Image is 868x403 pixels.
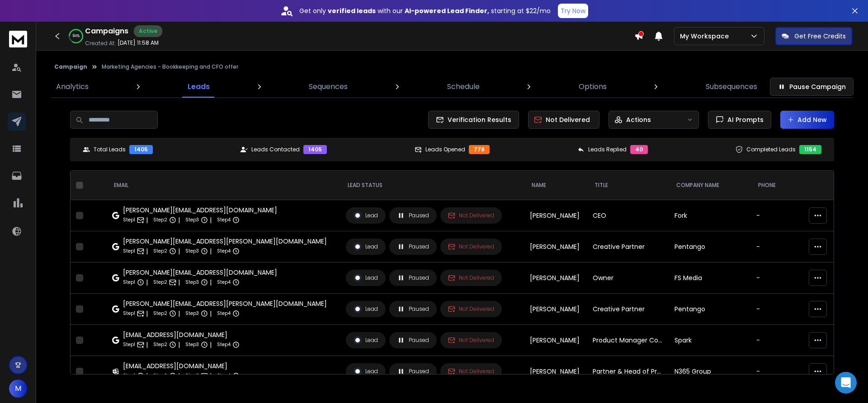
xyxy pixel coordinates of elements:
[251,146,300,153] p: Leads Contacted
[153,247,167,256] p: Step 2
[448,305,494,313] div: Not Delivered
[123,309,135,318] p: Step 1
[188,81,210,92] p: Leads
[182,76,215,98] a: Leads
[328,6,376,15] strong: verified leads
[405,6,489,15] strong: AI-powered Lead Finder,
[751,200,803,231] td: -
[397,243,429,251] div: Paused
[123,237,327,246] div: [PERSON_NAME][EMAIL_ADDRESS][PERSON_NAME][DOMAIN_NAME]
[669,231,751,262] td: Pentango
[724,115,764,124] span: AI Prompts
[123,268,277,277] div: [PERSON_NAME][EMAIL_ADDRESS][DOMAIN_NAME]
[146,340,148,349] p: |
[118,39,159,47] p: [DATE] 11:58 AM
[780,111,834,129] button: Add New
[630,145,648,154] div: 40
[770,78,854,96] button: Pause Campaign
[129,145,153,154] div: 1405
[397,367,429,375] div: Paused
[340,171,524,200] th: LEAD STATUS
[123,371,135,380] p: Step 1
[153,371,167,380] p: Step 2
[123,216,135,225] p: Step 1
[9,380,27,398] button: M
[153,340,167,349] p: Step 2
[123,340,135,349] p: Step 1
[573,76,612,98] a: Options
[303,145,327,154] div: 1405
[123,330,240,339] div: [EMAIL_ADDRESS][DOMAIN_NAME]
[354,367,378,375] div: Lead
[354,305,378,313] div: Lead
[794,32,846,41] p: Get Free Credits
[669,171,751,200] th: Company Name
[309,81,348,92] p: Sequences
[123,299,327,308] div: [PERSON_NAME][EMAIL_ADDRESS][PERSON_NAME][DOMAIN_NAME]
[185,278,199,287] p: Step 3
[146,247,148,256] p: |
[102,63,238,70] p: Marketing Agencies - Bookkeeping and CFO offer
[751,325,803,356] td: -
[299,6,551,15] p: Get only with our starting at $22/mo
[448,368,494,375] div: Not Delivered
[700,76,763,98] a: Subsequences
[397,336,429,344] div: Paused
[579,81,607,92] p: Options
[178,247,180,256] p: |
[178,340,180,349] p: |
[210,371,212,380] p: |
[73,33,80,39] p: 84 %
[587,231,669,262] td: Creative Partner
[146,371,148,380] p: |
[428,111,519,129] button: Verification Results
[123,206,277,215] div: [PERSON_NAME][EMAIL_ADDRESS][DOMAIN_NAME]
[210,247,212,256] p: |
[751,294,803,325] td: -
[210,278,212,287] p: |
[146,216,148,225] p: |
[524,356,587,387] td: [PERSON_NAME]
[85,40,116,47] p: Created At:
[448,274,494,281] div: Not Delivered
[669,325,751,356] td: Spark
[217,340,231,349] p: Step 4
[217,309,231,318] p: Step 4
[708,111,771,129] button: AI Prompts
[153,278,167,287] p: Step 2
[746,146,796,153] p: Completed Leads
[587,325,669,356] td: Product Manager Co-Founder
[185,371,199,380] p: Step 3
[448,243,494,250] div: Not Delivered
[561,6,585,15] p: Try Now
[442,76,485,98] a: Schedule
[448,337,494,344] div: Not Delivered
[626,115,651,124] p: Actions
[546,115,590,124] p: Not Delivered
[146,309,148,318] p: |
[706,81,757,92] p: Subsequences
[524,262,587,294] td: [PERSON_NAME]
[587,262,669,294] td: Owner
[354,336,378,344] div: Lead
[54,63,87,70] button: Campaign
[425,146,465,153] p: Leads Opened
[217,371,231,380] p: Step 4
[444,115,511,124] span: Verification Results
[835,372,857,394] div: Open Intercom Messenger
[56,81,89,92] p: Analytics
[210,216,212,225] p: |
[751,231,803,262] td: -
[107,171,340,200] th: EMAIL
[217,216,231,225] p: Step 4
[123,278,135,287] p: Step 1
[751,356,803,387] td: -
[680,32,732,41] p: My Workspace
[524,294,587,325] td: [PERSON_NAME]
[354,243,378,251] div: Lead
[210,309,212,318] p: |
[94,146,126,153] p: Total Leads
[178,216,180,225] p: |
[751,262,803,294] td: -
[123,361,240,370] div: [EMAIL_ADDRESS][DOMAIN_NAME]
